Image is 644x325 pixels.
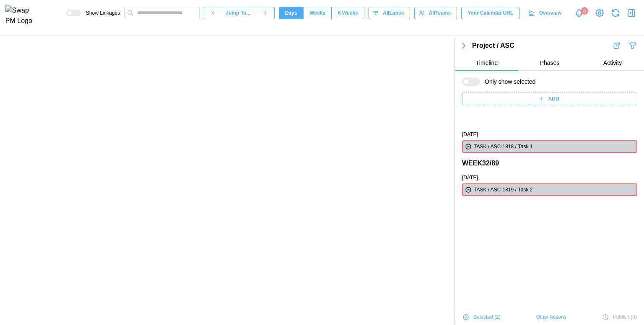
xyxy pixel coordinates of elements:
span: Activity [603,60,622,66]
button: Other Actions [536,311,567,323]
span: 6 Weeks [338,7,358,19]
span: Weeks [309,7,325,19]
span: Phases [540,60,560,66]
span: Jump To... [226,7,251,19]
a: WEEK 32 / 89 [462,158,499,169]
span: Show Linkages [81,10,120,16]
div: Project / ASC [472,41,612,51]
div: Task 1 [518,143,626,151]
span: Timeline [476,60,498,66]
span: Only show selected [480,77,535,86]
div: TASK / ASC-1819 / [474,186,517,194]
button: Filter [628,41,637,50]
span: Other Actions [536,311,566,323]
a: [DATE] [462,174,478,182]
span: Days [285,7,297,19]
button: Export Results [612,41,621,50]
a: Notifications [572,6,586,20]
span: Selected ( 2 ) [473,311,501,323]
div: Task 2 [518,186,626,194]
span: All Lanes [383,7,404,19]
span: Your Calendar URL [467,7,513,19]
a: [DATE] [462,131,478,139]
span: Overview [539,7,561,19]
button: Refresh Grid [610,7,621,19]
button: Close Drawer [626,7,637,19]
div: 8 [581,7,588,15]
div: TASK / ASC-1818 / [474,143,517,151]
a: View Project [594,7,605,19]
img: Swap PM Logo [5,5,39,26]
span: ADD [548,93,559,105]
button: Selected (2) [462,311,501,323]
span: All Teams [429,7,451,19]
